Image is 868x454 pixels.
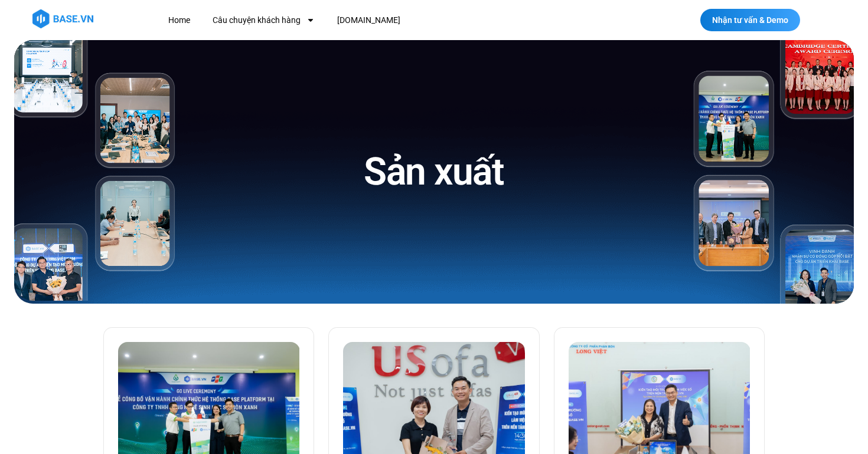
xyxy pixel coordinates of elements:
h1: Sản xuất [364,147,504,196]
a: Home [159,9,199,31]
a: Câu chuyện khách hàng [204,9,324,31]
a: Nhận tư vấn & Demo [700,9,800,31]
nav: Menu [159,9,617,31]
span: Nhận tư vấn & Demo [712,16,788,24]
a: [DOMAIN_NAME] [328,9,409,31]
